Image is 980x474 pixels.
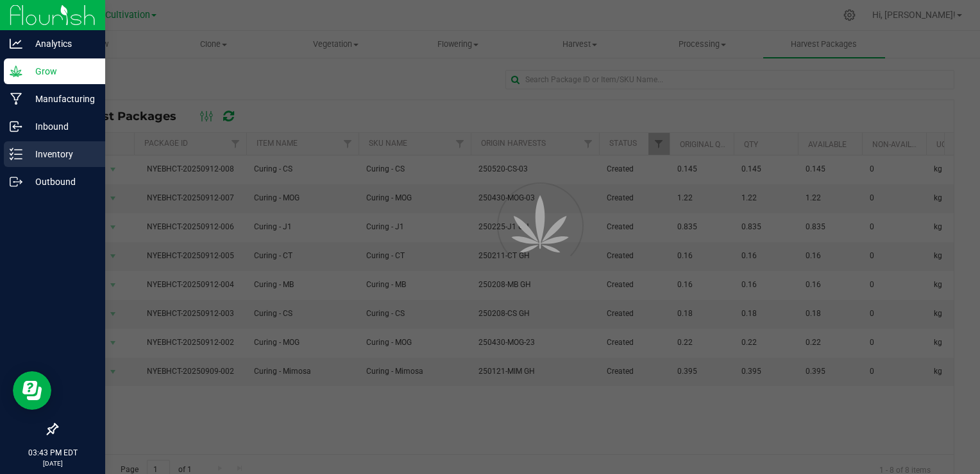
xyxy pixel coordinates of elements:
p: Outbound [22,174,99,189]
p: Grow [22,64,99,79]
p: Manufacturing [22,91,99,107]
inline-svg: Manufacturing [10,92,22,105]
p: Inventory [22,146,99,162]
p: 03:43 PM EDT [6,447,99,459]
inline-svg: Outbound [10,175,22,188]
iframe: Resource center [13,371,51,410]
inline-svg: Analytics [10,37,22,50]
p: Analytics [22,36,99,51]
p: [DATE] [6,459,99,468]
p: Inbound [22,119,99,134]
inline-svg: Inventory [10,148,22,161]
inline-svg: Grow [10,65,22,78]
inline-svg: Inbound [10,120,22,133]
